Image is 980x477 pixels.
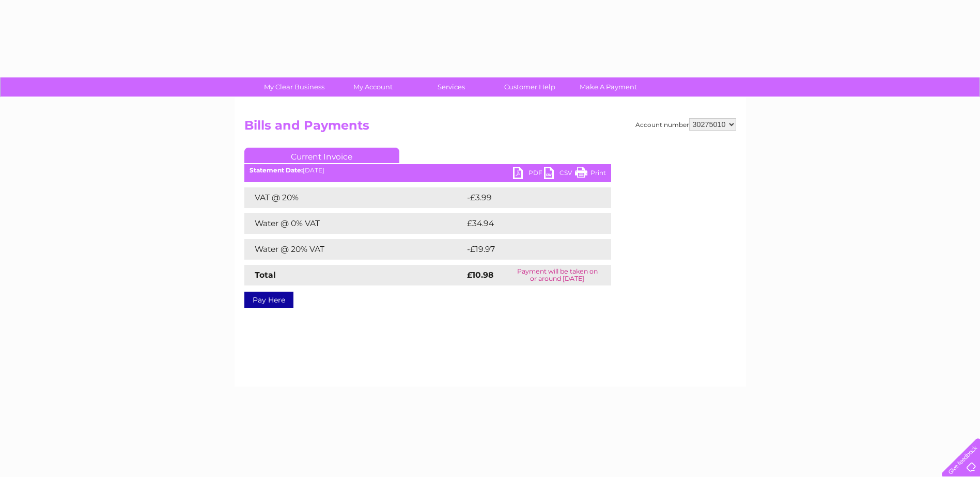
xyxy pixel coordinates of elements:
[544,167,575,182] a: CSV
[513,167,544,182] a: PDF
[250,166,303,174] b: Statement Date:
[244,167,611,174] div: [DATE]
[487,77,572,97] a: Customer Help
[255,270,276,280] strong: Total
[244,118,736,138] h2: Bills and Payments
[244,292,293,308] a: Pay Here
[566,77,651,97] a: Make A Payment
[252,77,337,97] a: My Clear Business
[244,148,399,163] a: Current Invoice
[244,239,464,260] td: Water @ 20% VAT
[467,270,493,280] strong: £10.98
[464,213,591,234] td: £34.94
[244,213,464,234] td: Water @ 0% VAT
[635,118,736,131] div: Account number
[504,265,611,285] td: Payment will be taken on or around [DATE]
[330,77,415,97] a: My Account
[244,187,464,208] td: VAT @ 20%
[464,187,589,208] td: -£3.99
[575,167,606,182] a: Print
[409,77,494,97] a: Services
[464,239,592,260] td: -£19.97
